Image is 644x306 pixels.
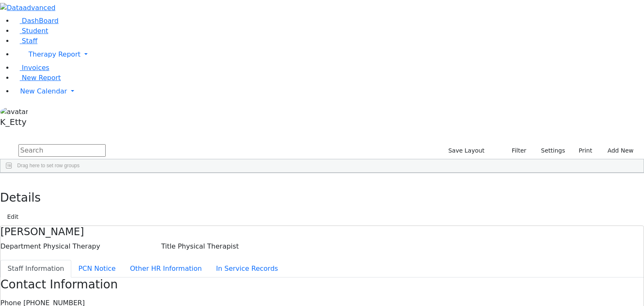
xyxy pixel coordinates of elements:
[22,37,37,45] span: Staff
[123,260,209,277] button: Other HR Information
[530,144,569,157] button: Settings
[71,260,123,277] button: PCN Notice
[209,260,285,277] button: In Service Records
[22,17,59,25] span: DashBoard
[0,260,71,277] button: Staff Information
[13,64,49,72] a: Invoices
[444,144,488,157] button: Save Layout
[161,241,176,252] label: Title
[43,242,100,250] span: Physical Therapy
[599,144,637,157] button: Add New
[0,277,644,292] h3: Contact Information
[22,64,49,72] span: Invoices
[22,27,48,35] span: Student
[13,27,48,35] a: Student
[22,74,61,82] span: New Report
[13,83,644,100] a: New Calendar
[0,226,644,238] h4: [PERSON_NAME]
[20,87,67,95] span: New Calendar
[569,144,596,157] button: Print
[13,17,59,25] a: DashBoard
[501,144,530,157] button: Filter
[13,37,37,45] a: Staff
[18,144,106,157] input: Search
[17,163,80,169] span: Drag here to set row groups
[3,210,22,223] button: Edit
[13,46,644,63] a: Therapy Report
[29,50,80,58] span: Therapy Report
[0,241,41,252] label: Department
[13,74,61,82] a: New Report
[178,242,239,250] span: Physical Therapist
